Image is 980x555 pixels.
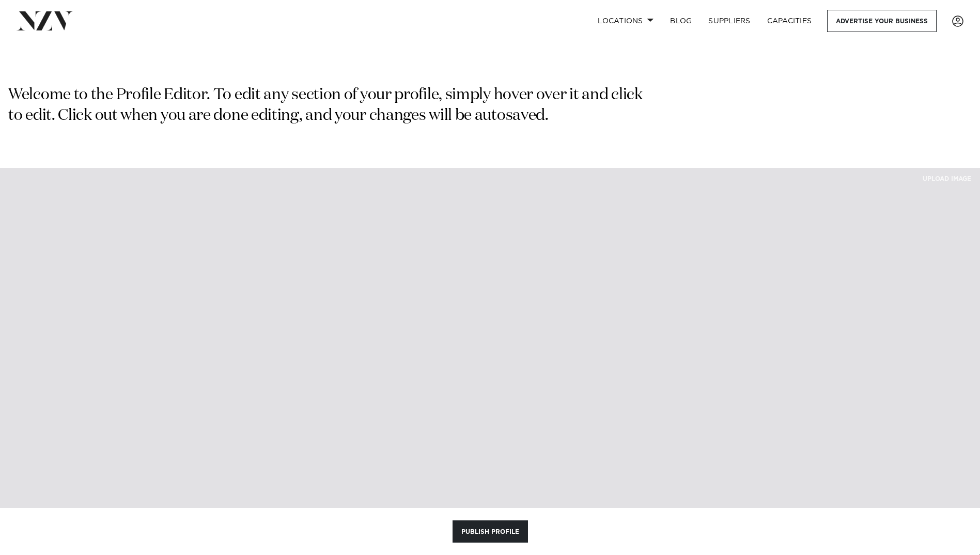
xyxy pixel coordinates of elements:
a: Capacities [759,10,820,32]
button: UPLOAD IMAGE [914,168,980,190]
button: Publish Profile [453,520,528,543]
a: SUPPLIERS [700,10,758,32]
img: nzv-logo.png [17,11,73,30]
a: Advertise your business [827,10,937,32]
p: Welcome to the Profile Editor. To edit any section of your profile, simply hover over it and clic... [8,85,647,127]
a: BLOG [662,10,700,32]
a: Locations [589,10,662,32]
